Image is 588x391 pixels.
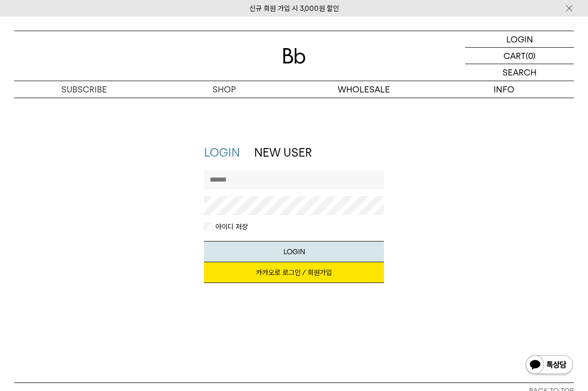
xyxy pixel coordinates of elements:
label: 아이디 저장 [213,222,248,232]
a: LOGIN [465,31,574,48]
a: NEW USER [254,146,312,159]
p: LOGIN [506,31,533,47]
p: WHOLESALE [294,81,434,98]
a: 신규 회원 가입 시 3,000원 할인 [249,4,339,13]
p: CART [503,48,526,64]
a: SHOP [154,81,294,98]
a: CART (0) [465,48,574,64]
p: SEARCH [503,64,537,81]
img: 카카오톡 채널 1:1 채팅 버튼 [525,354,574,377]
p: INFO [434,81,574,98]
img: 로고 [283,48,306,64]
p: (0) [526,48,536,64]
a: SUBSCRIBE [14,81,154,98]
a: 카카오로 로그인 / 회원가입 [204,262,384,283]
button: LOGIN [204,241,384,262]
a: LOGIN [204,146,240,159]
